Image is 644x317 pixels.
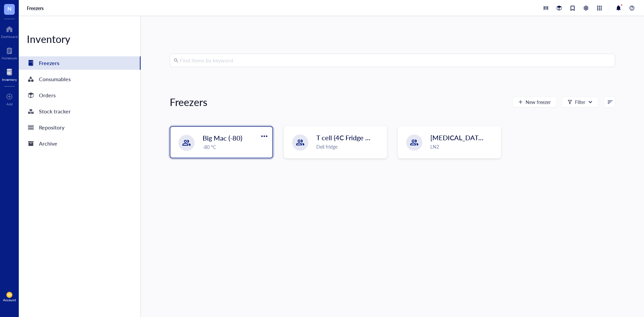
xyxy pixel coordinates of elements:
[39,139,57,148] div: Archive
[19,32,141,46] div: Inventory
[19,89,141,102] a: Orders
[526,99,551,105] span: New freezer
[8,294,11,296] span: DN
[170,95,207,109] div: Freezers
[1,35,18,39] div: Dashboard
[2,67,17,82] a: Inventory
[430,143,497,150] div: LN2
[575,98,585,106] div: Filter
[39,107,71,116] div: Stock tracker
[27,5,45,11] a: Freezers
[203,133,242,143] span: Big Mac (-80)
[39,58,59,68] div: Freezers
[7,4,11,13] span: N
[19,72,141,86] a: Consumables
[2,45,17,60] a: Notebook
[203,143,268,151] div: -80 °C
[39,74,71,84] div: Consumables
[2,56,17,60] div: Notebook
[19,121,141,134] a: Repository
[2,77,17,82] div: Inventory
[19,105,141,118] a: Stock tracker
[316,133,377,142] span: T cell (4C Fridge Lab)
[316,143,383,150] div: Deli fridge
[19,137,141,150] a: Archive
[6,102,13,106] div: Add
[39,91,56,100] div: Orders
[39,123,64,132] div: Repository
[1,24,18,39] a: Dashboard
[430,133,507,142] span: [MEDICAL_DATA] Dewer
[19,56,141,70] a: Freezers
[3,298,16,302] div: Account
[513,97,556,107] button: New freezer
